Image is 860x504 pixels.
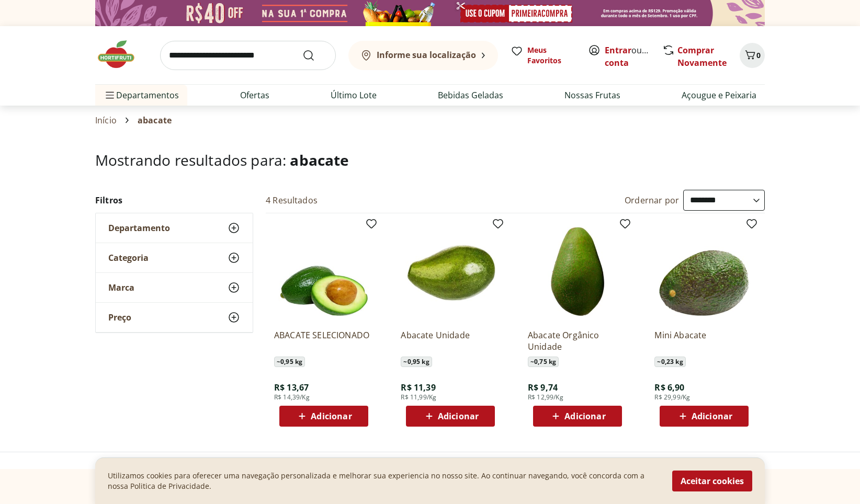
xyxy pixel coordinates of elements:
button: Menu [104,83,116,108]
span: ~ 0,23 kg [654,357,685,367]
a: Comprar Novamente [677,44,727,68]
button: Adicionar [533,406,622,427]
button: Informe sua localização [348,41,498,70]
button: Adicionar [406,406,495,427]
span: ou [605,44,651,69]
span: Preço [108,312,131,323]
button: Carrinho [740,43,765,68]
span: R$ 11,39 [401,382,435,393]
span: abacate [290,150,349,170]
a: Mini Abacate [654,329,754,352]
h2: Filtros [95,190,253,211]
span: ~ 0,75 kg [528,357,559,367]
span: 0 [756,50,761,60]
span: Adicionar [311,412,352,420]
span: abacate [138,116,172,125]
img: Abacate Unidade [401,222,500,321]
span: R$ 6,90 [654,382,684,393]
h2: 4 Resultados [266,194,318,206]
input: search [160,41,336,70]
span: ~ 0,95 kg [274,357,305,367]
a: Abacate Orgânico Unidade [528,329,627,352]
span: Departamento [108,223,170,233]
a: Açougue e Peixaria [682,89,756,101]
b: Informe sua localização [377,49,476,61]
span: R$ 11,99/Kg [401,393,436,402]
span: R$ 13,67 [274,382,309,393]
a: Nossas Frutas [564,89,620,101]
a: Meus Favoritos [511,45,575,66]
img: Mini Abacate [654,222,754,321]
a: Último Lote [331,89,377,101]
span: R$ 9,74 [528,382,558,393]
a: Criar conta [605,44,662,68]
span: Marca [108,282,134,293]
span: R$ 29,99/Kg [654,393,690,402]
a: Abacate Unidade [401,329,500,352]
span: R$ 12,99/Kg [528,393,563,402]
button: Categoria [96,243,253,272]
p: Utilizamos cookies para oferecer uma navegação personalizada e melhorar sua experiencia no nosso ... [108,471,660,491]
span: Meus Favoritos [527,45,575,66]
img: Abacate Orgânico Unidade [528,222,627,321]
a: Bebidas Geladas [438,89,503,101]
button: Departamento [96,213,253,243]
label: Ordernar por [625,194,679,206]
a: ABACATE SELECIONADO [274,329,374,352]
span: R$ 14,39/Kg [274,393,310,402]
span: Categoria [108,253,149,263]
button: Adicionar [279,406,368,427]
h1: Mostrando resultados para: [95,152,765,168]
img: ABACATE SELECIONADO [274,222,374,321]
a: Ofertas [240,89,269,101]
span: Adicionar [692,412,732,420]
button: Adicionar [660,406,749,427]
span: ~ 0,95 kg [401,357,432,367]
span: Adicionar [438,412,479,420]
span: Adicionar [564,412,605,420]
button: Submit Search [302,49,327,62]
img: Hortifruti [95,39,148,70]
a: Início [95,116,117,125]
a: Entrar [605,44,631,56]
button: Aceitar cookies [672,471,752,491]
button: Marca [96,273,253,302]
button: Preço [96,303,253,332]
span: Departamentos [104,83,179,108]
